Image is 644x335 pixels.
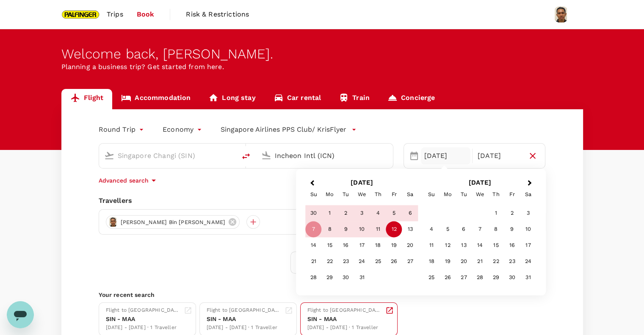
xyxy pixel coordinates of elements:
[290,252,354,274] button: Find flights
[504,254,520,270] div: Choose Friday, January 23rd, 2026
[108,217,118,227] img: avatar-6654046f5d07b.png
[221,125,346,135] p: Singapore Airlines PPS Club/ KrisFlyer
[370,205,386,221] div: Choose Thursday, December 4th, 2025
[553,6,569,23] img: Muhammad Fauzi Bin Ali Akbar
[386,221,402,238] div: Choose Friday, December 12th, 2025
[61,46,583,62] div: Welcome back , [PERSON_NAME] .
[306,238,322,254] div: Choose Sunday, December 14th, 2025
[423,238,439,254] div: Choose Sunday, January 11th, 2026
[106,215,240,229] div: [PERSON_NAME] Bin [PERSON_NAME]
[472,238,488,254] div: Choose Wednesday, January 14th, 2026
[99,291,546,299] p: Your recent search
[338,186,354,202] div: Tuesday
[456,254,472,270] div: Choose Tuesday, January 20th, 2026
[386,186,402,202] div: Friday
[402,205,418,221] div: Choose Saturday, December 6th, 2025
[106,324,180,332] div: [DATE] - [DATE] · 1 Traveller
[504,270,520,286] div: Choose Friday, January 30th, 2026
[520,221,536,238] div: Choose Saturday, January 10th, 2026
[488,254,504,270] div: Choose Thursday, January 22nd, 2026
[338,254,354,270] div: Choose Tuesday, December 23rd, 2025
[61,5,100,24] img: Palfinger Asia Pacific Pte Ltd
[322,238,338,254] div: Choose Monday, December 15th, 2025
[199,89,264,109] a: Long stay
[338,270,354,286] div: Choose Tuesday, December 30th, 2025
[456,238,472,254] div: Choose Tuesday, January 13th, 2026
[386,238,402,254] div: Choose Friday, December 19th, 2025
[472,254,488,270] div: Choose Wednesday, January 21st, 2026
[322,205,338,221] div: Choose Monday, December 1st, 2025
[61,62,583,72] p: Planning a business trip? Get started from here.
[520,186,536,202] div: Saturday
[116,218,231,227] span: [PERSON_NAME] Bin [PERSON_NAME]
[520,238,536,254] div: Choose Saturday, January 17th, 2026
[306,205,418,286] div: Month December, 2025
[488,205,504,221] div: Choose Thursday, January 1st, 2026
[207,324,281,332] div: [DATE] - [DATE] · 1 Traveller
[439,221,456,238] div: Choose Monday, January 5th, 2026
[370,186,386,202] div: Thursday
[307,315,382,324] div: SIN - MAA
[472,186,488,202] div: Wednesday
[221,125,357,135] button: Singapore Airlines PPS Club/ KrisFlyer
[354,270,370,286] div: Choose Wednesday, December 31st, 2025
[474,147,524,164] div: [DATE]
[423,186,439,202] div: Sunday
[472,221,488,238] div: Choose Wednesday, January 7th, 2026
[207,315,281,324] div: SIN - MAA
[386,254,402,270] div: Choose Friday, December 26th, 2025
[322,186,338,202] div: Monday
[163,123,204,136] div: Economy
[99,176,149,185] p: Advanced search
[402,186,418,202] div: Saturday
[423,205,536,286] div: Month January, 2026
[303,179,421,186] h2: [DATE]
[421,179,539,186] h2: [DATE]
[322,221,338,238] div: Choose Monday, December 8th, 2025
[99,175,159,185] button: Advanced search
[338,221,354,238] div: Choose Tuesday, December 9th, 2025
[307,324,382,332] div: [DATE] - [DATE] · 1 Traveller
[112,89,199,109] a: Accommodation
[61,89,113,109] a: Flight
[456,221,472,238] div: Choose Tuesday, January 6th, 2026
[99,196,546,206] div: Travellers
[236,146,256,166] button: delete
[370,221,386,238] div: Choose Thursday, December 11th, 2025
[520,270,536,286] div: Choose Saturday, January 31st, 2026
[354,221,370,238] div: Choose Wednesday, December 10th, 2025
[99,123,146,136] div: Round Trip
[354,186,370,202] div: Wednesday
[306,254,322,270] div: Choose Sunday, December 21st, 2025
[504,238,520,254] div: Choose Friday, January 16th, 2026
[338,238,354,254] div: Choose Tuesday, December 16th, 2025
[106,306,180,315] div: Flight to [GEOGRAPHIC_DATA]
[423,270,439,286] div: Choose Sunday, January 25th, 2026
[186,9,249,19] span: Risk & Restrictions
[322,254,338,270] div: Choose Monday, December 22nd, 2025
[423,254,439,270] div: Choose Sunday, January 18th, 2026
[387,155,389,156] button: Open
[137,9,155,19] span: Book
[370,238,386,254] div: Choose Thursday, December 18th, 2025
[354,254,370,270] div: Choose Wednesday, December 24th, 2025
[354,238,370,254] div: Choose Wednesday, December 17th, 2025
[520,205,536,221] div: Choose Saturday, January 3rd, 2026
[488,238,504,254] div: Choose Thursday, January 15th, 2026
[402,254,418,270] div: Choose Saturday, December 27th, 2025
[421,147,470,164] div: [DATE]
[439,186,456,202] div: Monday
[472,270,488,286] div: Choose Wednesday, January 28th, 2026
[439,238,456,254] div: Choose Monday, January 12th, 2026
[520,254,536,270] div: Choose Saturday, January 24th, 2026
[402,221,418,238] div: Choose Saturday, December 13th, 2025
[207,306,281,315] div: Flight to [GEOGRAPHIC_DATA]
[504,186,520,202] div: Friday
[488,270,504,286] div: Choose Thursday, January 29th, 2026
[306,270,322,286] div: Choose Sunday, December 28th, 2025
[354,205,370,221] div: Choose Wednesday, December 3rd, 2025
[106,315,180,324] div: SIN - MAA
[306,205,322,221] div: Choose Sunday, November 30th, 2025
[107,9,123,19] span: Trips
[118,149,218,162] input: Depart from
